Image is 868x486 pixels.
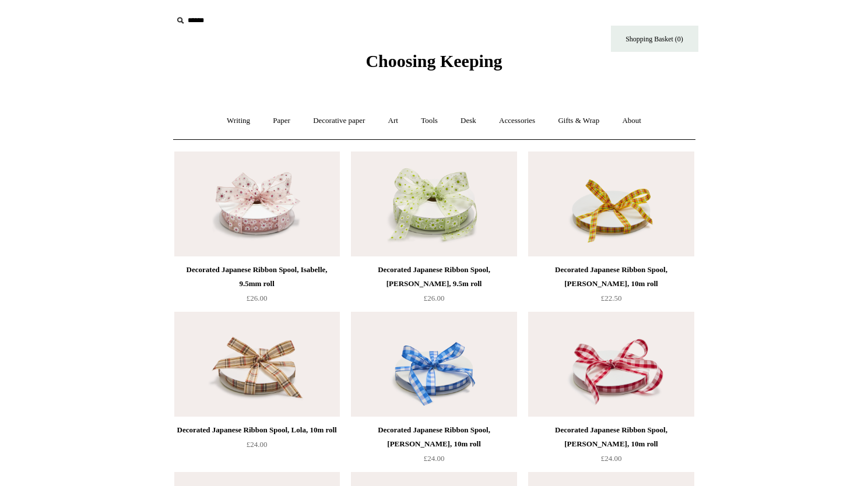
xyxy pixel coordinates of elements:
[378,105,409,136] a: Art
[424,454,445,463] span: £24.00
[351,152,516,256] a: Decorated Japanese Ribbon Spool, Sally, 9.5m roll Decorated Japanese Ribbon Spool, Sally, 9.5m roll
[612,105,652,136] a: About
[450,105,487,136] a: Desk
[366,51,502,71] span: Choosing Keeping
[174,152,340,256] img: Decorated Japanese Ribbon Spool, Isabelle, 9.5mm roll
[351,312,516,417] img: Decorated Japanese Ribbon Spool, Wendy, 10m roll
[528,152,694,256] img: Decorated Japanese Ribbon Spool, Jean, 10m roll
[174,263,340,311] a: Decorated Japanese Ribbon Spool, Isabelle, 9.5mm roll £26.00
[354,423,514,451] div: Decorated Japanese Ribbon Spool, [PERSON_NAME], 10m roll
[177,263,337,291] div: Decorated Japanese Ribbon Spool, Isabelle, 9.5mm roll
[351,152,516,256] img: Decorated Japanese Ribbon Spool, Sally, 9.5m roll
[528,263,694,311] a: Decorated Japanese Ribbon Spool, [PERSON_NAME], 10m roll £22.50
[247,440,268,449] span: £24.00
[410,105,448,136] a: Tools
[528,312,694,417] img: Decorated Japanese Ribbon Spool, Nancy, 10m roll
[351,423,516,471] a: Decorated Japanese Ribbon Spool, [PERSON_NAME], 10m roll £24.00
[547,105,610,136] a: Gifts & Wrap
[528,152,694,256] a: Decorated Japanese Ribbon Spool, Jean, 10m roll Decorated Japanese Ribbon Spool, Jean, 10m roll
[354,263,514,291] div: Decorated Japanese Ribbon Spool, [PERSON_NAME], 9.5m roll
[351,312,516,417] a: Decorated Japanese Ribbon Spool, Wendy, 10m roll Decorated Japanese Ribbon Spool, Wendy, 10m roll
[303,105,375,136] a: Decorative paper
[531,263,691,291] div: Decorated Japanese Ribbon Spool, [PERSON_NAME], 10m roll
[174,423,340,471] a: Decorated Japanese Ribbon Spool, Lola, 10m roll £24.00
[531,423,691,451] div: Decorated Japanese Ribbon Spool, [PERSON_NAME], 10m roll
[262,105,301,136] a: Paper
[611,26,698,52] a: Shopping Basket (0)
[489,105,546,136] a: Accessories
[247,294,268,302] span: £26.00
[351,263,516,311] a: Decorated Japanese Ribbon Spool, [PERSON_NAME], 9.5m roll £26.00
[528,423,694,471] a: Decorated Japanese Ribbon Spool, [PERSON_NAME], 10m roll £24.00
[174,312,340,417] a: Decorated Japanese Ribbon Spool, Lola, 10m roll Decorated Japanese Ribbon Spool, Lola, 10m roll
[601,454,622,463] span: £24.00
[601,294,622,302] span: £22.50
[216,105,261,136] a: Writing
[174,312,340,417] img: Decorated Japanese Ribbon Spool, Lola, 10m roll
[366,61,502,69] a: Choosing Keeping
[174,152,340,256] a: Decorated Japanese Ribbon Spool, Isabelle, 9.5mm roll Decorated Japanese Ribbon Spool, Isabelle, ...
[424,294,445,302] span: £26.00
[177,423,337,437] div: Decorated Japanese Ribbon Spool, Lola, 10m roll
[528,312,694,417] a: Decorated Japanese Ribbon Spool, Nancy, 10m roll Decorated Japanese Ribbon Spool, Nancy, 10m roll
